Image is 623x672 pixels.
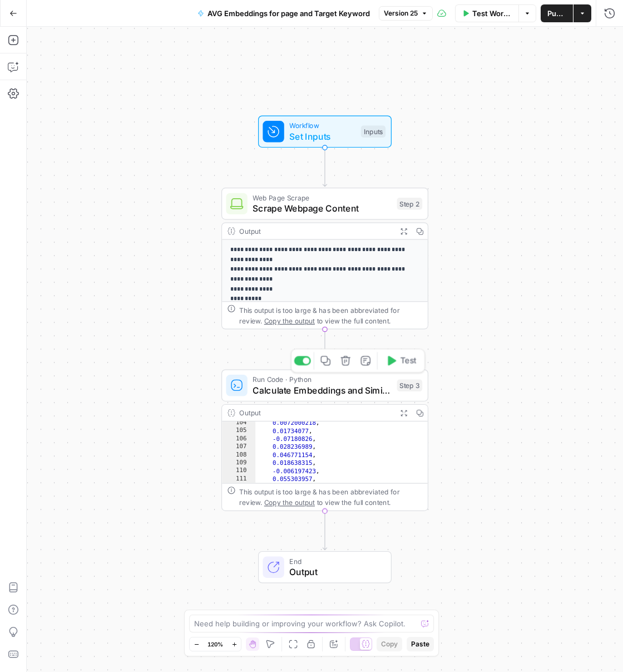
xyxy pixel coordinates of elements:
span: Scrape Webpage Content [253,202,392,215]
div: 109 [222,459,255,467]
div: 104 [222,419,255,426]
span: Copy the output [264,498,315,506]
div: Output [239,408,392,418]
span: 120% [207,640,223,649]
span: Version 25 [384,8,418,18]
g: Edge from step_3 to end [323,511,327,550]
button: Test [380,352,422,369]
button: AVG Embeddings for page and Target Keyword [191,4,377,22]
span: Set Inputs [289,130,355,143]
button: Paste [407,637,434,651]
span: End [289,556,380,566]
span: Copy [381,639,398,649]
button: Publish [541,4,573,22]
div: This output is too large & has been abbreviated for review. to view the full content. [239,487,422,508]
div: Run Code · PythonCalculate Embeddings and SimilarityStep 3TestOutput 0.0072000218, 0.01734077, -0... [221,370,428,511]
button: Test Workflow [455,4,519,22]
span: Copy the output [264,317,315,325]
button: Copy [377,637,402,651]
div: 105 [222,427,255,435]
div: 111 [222,475,255,483]
div: 107 [222,443,255,451]
div: 108 [222,451,255,459]
span: Run Code · Python [253,374,392,385]
div: 106 [222,435,255,443]
div: Step 3 [397,380,423,392]
button: Version 25 [379,6,433,21]
span: Output [289,565,380,578]
span: Test [400,355,417,367]
div: WorkflowSet InputsInputs [221,116,428,148]
span: Test Workflow [472,8,512,19]
span: Web Page Scrape [253,193,392,203]
div: EndOutput [221,551,428,583]
div: Output [239,226,392,237]
span: Paste [411,639,429,649]
div: This output is too large & has been abbreviated for review. to view the full content. [239,305,422,326]
div: Inputs [361,126,385,138]
span: AVG Embeddings for page and Target Keyword [207,8,370,19]
span: Calculate Embeddings and Similarity [253,384,392,397]
span: Publish [547,8,566,19]
span: Workflow [289,120,355,131]
div: Step 2 [397,198,423,210]
div: 110 [222,467,255,475]
g: Edge from start to step_2 [323,148,327,187]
